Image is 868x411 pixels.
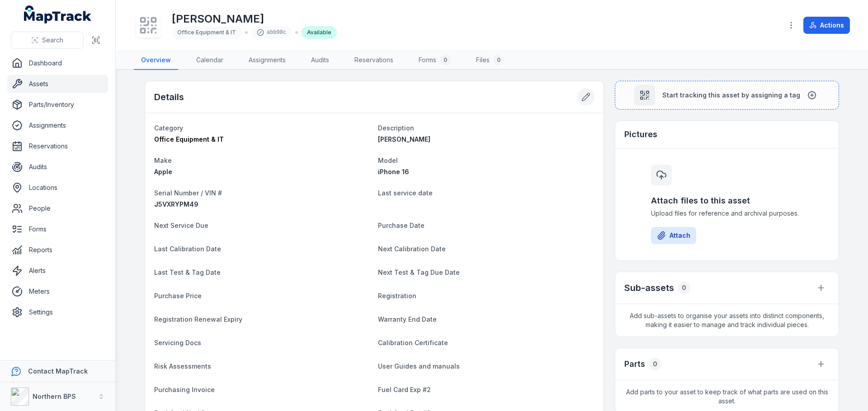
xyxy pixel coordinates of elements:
[378,222,425,229] span: Purchase Date
[24,5,92,23] a: MapTrack
[378,157,398,164] span: Model
[154,135,224,143] span: Office Equipment & IT
[378,292,416,300] span: Registration
[624,282,674,294] h2: Sub-assets
[378,168,409,175] span: iPhone 16
[154,189,222,197] span: Serial Number / VIN #
[42,36,63,45] span: Search
[7,116,108,134] a: Assignments
[7,262,108,280] a: Alerts
[378,268,460,276] span: Next Test & Tag Due Date
[615,81,839,110] button: Start tracking this asset by assigning a tag
[378,315,437,323] span: Warranty End Date
[302,26,337,39] div: Available
[7,220,108,238] a: Forms
[7,54,108,72] a: Dashboard
[154,315,242,323] span: Registration Renewal Expiry
[678,282,690,294] div: 0
[615,304,839,337] span: Add sub-assets to organise your assets into distinct components, making it easier to manage and t...
[624,358,645,370] h3: Parts
[28,367,88,375] strong: Contact MapTrack
[154,200,198,208] span: J5VXRYPM49
[11,32,84,49] button: Search
[7,303,108,321] a: Settings
[154,168,172,175] span: Apple
[469,51,511,70] a: Files0
[803,17,850,34] button: Actions
[154,386,215,393] span: Purchasing Invoice
[154,268,221,276] span: Last Test & Tag Date
[378,124,414,132] span: Description
[378,135,430,143] span: [PERSON_NAME]
[493,55,504,65] div: 0
[378,245,446,253] span: Next Calibration Date
[378,339,448,346] span: Calibration Certificate
[189,51,231,70] a: Calendar
[378,362,460,370] span: User Guides and manuals
[651,209,803,218] span: Upload files for reference and archival purposes.
[651,194,803,207] h3: Attach files to this asset
[251,26,292,39] div: abb98c
[134,51,178,70] a: Overview
[440,55,451,65] div: 0
[154,362,211,370] span: Risk Assessments
[154,339,201,346] span: Servicing Docs
[662,91,800,100] span: Start tracking this asset by assigning a tag
[33,393,76,400] strong: Northern BPS
[7,137,108,155] a: Reservations
[649,358,661,370] div: 0
[7,282,108,300] a: Meters
[651,227,696,244] button: Attach
[7,158,108,176] a: Audits
[378,386,431,393] span: Fuel Card Exp #2
[154,292,202,300] span: Purchase Price
[154,124,183,132] span: Category
[172,12,337,26] h1: [PERSON_NAME]
[154,245,221,253] span: Last Calibration Date
[7,96,108,114] a: Parts/Inventory
[177,29,236,36] span: Office Equipment & IT
[347,51,401,70] a: Reservations
[154,91,184,103] h2: Details
[7,199,108,217] a: People
[378,189,433,197] span: Last service date
[154,157,172,164] span: Make
[624,128,657,141] h3: Pictures
[7,75,108,93] a: Assets
[7,179,108,197] a: Locations
[154,222,208,229] span: Next Service Due
[411,51,458,70] a: Forms0
[304,51,336,70] a: Audits
[241,51,293,70] a: Assignments
[7,241,108,259] a: Reports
